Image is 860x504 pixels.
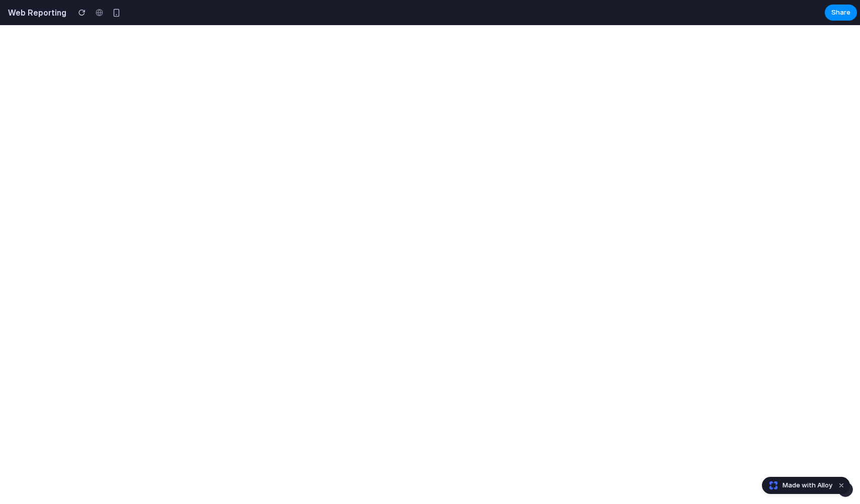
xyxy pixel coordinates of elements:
[4,7,66,19] h2: Web Reporting
[831,8,850,18] span: Share
[835,479,847,491] button: Dismiss watermark
[825,5,857,21] button: Share
[783,480,832,490] span: Made with Alloy
[762,480,833,490] a: Made with Alloy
